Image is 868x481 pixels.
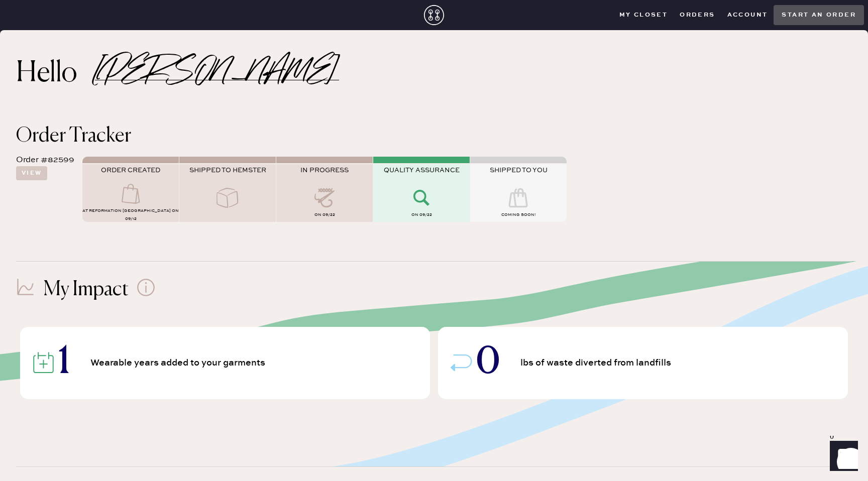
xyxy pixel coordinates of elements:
[501,212,535,217] span: COMING SOON!
[16,154,74,166] div: Order #82599
[820,436,863,479] iframe: Front Chat
[101,166,160,174] span: ORDER CREATED
[674,8,721,23] button: Orders
[520,358,675,368] span: lbs of waste diverted from landfills
[300,166,349,174] span: IN PROGRESS
[58,345,70,381] span: 1
[476,345,500,381] span: 0
[95,67,339,80] h2: [PERSON_NAME]
[613,8,674,23] button: My Closet
[90,358,269,368] span: Wearable years added to your garments
[16,62,95,86] h2: Hello
[774,5,864,25] button: Start an order
[43,278,129,302] h1: My Impact
[411,212,432,217] span: on 09/22
[16,126,131,146] span: Order Tracker
[82,208,179,221] span: AT Reformation [GEOGRAPHIC_DATA] on 09/12
[16,166,47,180] button: View
[314,212,335,217] span: on 09/22
[490,166,548,174] span: SHIPPED TO YOU
[189,166,266,174] span: SHIPPED TO HEMSTER
[384,166,460,174] span: QUALITY ASSURANCE
[721,8,774,23] button: Account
